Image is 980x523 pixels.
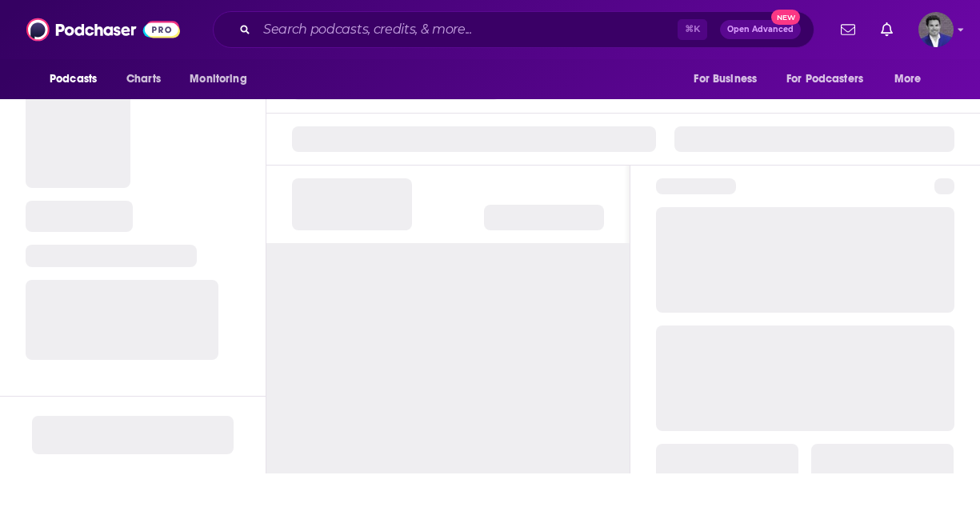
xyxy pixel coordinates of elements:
input: Search podcasts, credits, & more... [257,17,678,42]
span: More [894,68,922,90]
span: New [771,10,800,25]
button: open menu [178,64,267,94]
button: open menu [38,64,118,94]
button: open menu [883,64,942,94]
span: For Podcasters [786,68,863,90]
img: User Profile [918,12,954,47]
img: Podchaser - Follow, Share and Rate Podcasts [26,14,180,45]
span: For Business [694,68,757,90]
button: Open AdvancedNew [720,20,801,39]
a: Show notifications dropdown [874,16,899,43]
span: Charts [126,68,161,90]
button: open menu [776,64,886,94]
a: Charts [116,64,170,94]
span: Podcasts [50,68,97,90]
span: ⌘ K [678,19,707,40]
a: Show notifications dropdown [834,16,862,43]
span: Logged in as JasonKramer_TheCRMguy [918,12,954,47]
button: open menu [682,64,777,94]
span: Open Advanced [727,26,794,34]
div: Search podcasts, credits, & more... [213,11,814,48]
span: Monitoring [190,68,246,90]
button: Show profile menu [918,12,954,47]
